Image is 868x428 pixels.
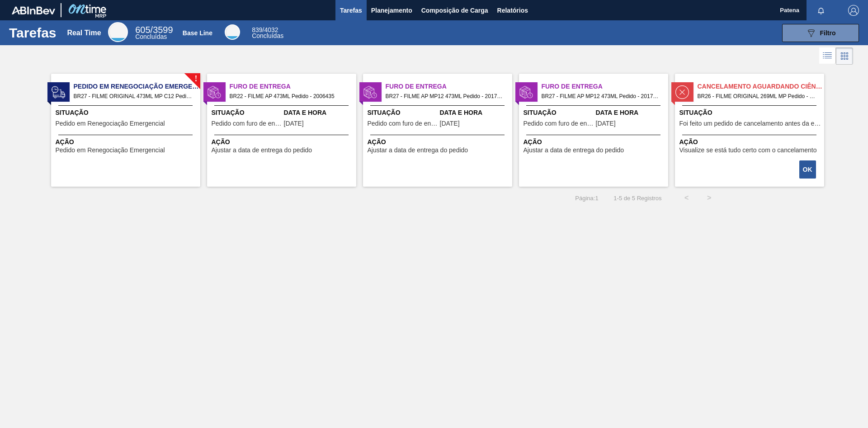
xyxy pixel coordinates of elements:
button: Notificações [807,4,835,17]
span: Relatórios [497,5,528,16]
img: status [52,85,65,99]
span: Ajustar a data de entrega do pedido [212,147,312,154]
span: Visualize se está tudo certo com o cancelamento [679,147,817,154]
div: Base Line [225,24,240,40]
img: Logout [848,5,859,16]
span: Ajustar a data de entrega do pedido [368,147,468,154]
span: Situação [212,108,282,118]
span: Ação [56,137,198,147]
span: BR26 - FILME ORIGINAL 269ML MP Pedido - 2037163 [698,91,817,101]
span: Planejamento [371,5,412,16]
div: Base Line [252,27,283,39]
span: Pedido em Renegociação Emergencial [74,82,200,91]
span: Foi feito um pedido de cancelamento antes da etapa de aguardando faturamento [679,120,822,127]
span: Situação [56,108,198,118]
span: Pedido em Renegociação Emergencial [56,147,165,154]
img: status [363,85,377,99]
span: 605 [135,25,150,35]
div: Completar tarefa: 30173966 [800,160,817,179]
span: Furo de Entrega [386,82,512,91]
span: Data e Hora [596,108,666,118]
button: Filtro [782,24,859,42]
span: 23/09/2025, [284,120,304,127]
span: Página : 1 [575,195,598,202]
img: TNhmsLtSVTkK8tSr43FrP2fwEKptu5GPRR3wAAAABJRU5ErkJggg== [12,6,55,14]
span: Concluídas [252,32,283,39]
span: ! [194,75,197,82]
button: > [698,187,721,209]
span: Ação [212,137,354,147]
img: status [208,85,221,99]
span: Pedido em Renegociação Emergencial [56,120,165,127]
img: status [519,85,533,99]
span: Data e Hora [284,108,354,118]
span: 23/09/2025, [596,120,616,127]
span: / 3599 [135,25,173,35]
span: Pedido com furo de entrega [368,120,438,127]
span: Cancelamento aguardando ciência [698,82,824,91]
div: Real Time [108,22,128,42]
span: Concluídas [135,33,167,40]
span: Ação [679,137,822,147]
button: < [675,187,698,209]
span: BR27 - FILME AP MP12 473ML Pedido - 2017093 [386,91,505,101]
span: Tarefas [340,5,362,16]
span: Filtro [820,29,836,37]
span: Data e Hora [440,108,510,118]
span: BR22 - FILME AP 473ML Pedido - 2006435 [230,91,349,101]
span: Pedido com furo de entrega [212,120,282,127]
span: Composição de Carga [421,5,488,16]
img: status [675,85,689,99]
span: 839 [252,26,262,33]
span: Ação [524,137,666,147]
div: Visão em Lista [819,47,836,65]
button: OK [799,160,816,179]
span: BR27 - FILME ORIGINAL 473ML MP C12 Pedido - 2021552 [74,91,193,101]
div: Real Time [135,26,173,40]
div: Base Line [183,29,212,37]
span: Situação [679,108,822,118]
span: Pedido com furo de entrega [524,120,594,127]
span: Furo de Entrega [542,82,668,91]
h1: Tarefas [9,28,57,38]
span: 1 - 5 de 5 Registros [612,195,662,202]
span: Furo de Entrega [230,82,356,91]
span: Ajustar a data de entrega do pedido [524,147,624,154]
span: Situação [368,108,438,118]
span: BR27 - FILME AP MP12 473ML Pedido - 2017095 [542,91,661,101]
div: Visão em Cards [836,47,853,65]
span: Situação [524,108,594,118]
span: Ação [368,137,510,147]
div: Real Time [67,29,101,37]
span: / 4032 [252,26,278,33]
span: 23/09/2025, [440,120,460,127]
